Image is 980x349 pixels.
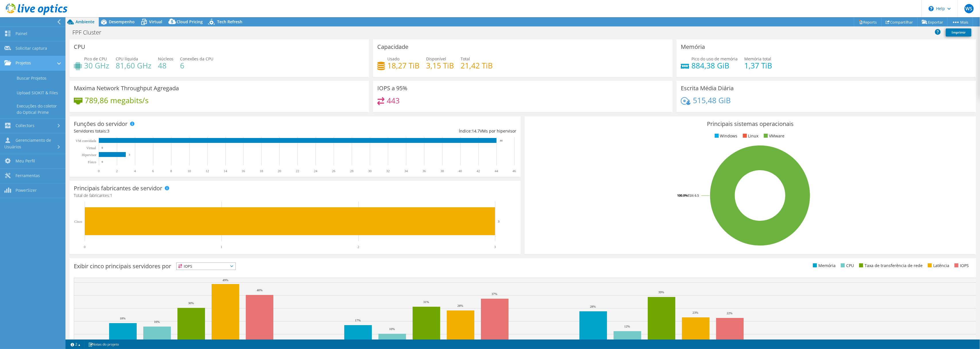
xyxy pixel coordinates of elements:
[811,262,836,269] li: Memória
[158,62,173,69] h4: 48
[86,146,96,150] text: Virtual
[82,153,96,157] text: Hipervisor
[741,133,759,139] li: Linux
[500,139,503,142] text: 44
[110,193,112,198] span: 1
[84,62,109,69] h4: 30 GHz
[377,85,407,91] h3: IOPS a 95%
[224,169,227,173] text: 14
[529,121,971,127] h3: Principais sistemas operacionais
[84,341,123,348] a: Notas do projeto
[404,169,408,173] text: 34
[260,169,263,173] text: 18
[221,245,222,249] text: 1
[129,153,130,156] text: 3
[387,62,420,69] h4: 18,27 TiB
[926,262,949,269] li: Latência
[691,56,738,62] span: Pico do uso de memória
[134,169,136,173] text: 4
[70,29,110,36] h1: FPF Cluster
[495,169,498,173] text: 44
[693,97,731,103] h4: 515,48 GiB
[713,133,738,139] li: Windows
[440,169,444,173] text: 38
[839,262,854,269] li: CPU
[494,245,496,249] text: 3
[102,160,103,163] text: 0
[88,160,96,164] tspan: Físico
[84,56,107,62] span: Pico de CPU
[744,62,772,69] h4: 1,37 TiB
[67,341,84,348] a: 2
[357,245,359,249] text: 2
[917,18,948,26] a: Exportar
[217,19,242,24] span: Tech Refresh
[74,85,179,91] h3: Maxima Network Throughput Agregada
[946,28,971,37] a: Imprimir
[74,185,162,191] h3: Principais fabricantes de servidor
[953,262,969,269] li: IOPS
[278,169,281,173] text: 20
[84,245,86,249] text: 0
[74,192,516,199] h4: Total de fabricantes:
[423,300,429,304] text: 31%
[681,85,734,91] h3: Escrita Média Diária
[387,97,400,104] h4: 443
[206,169,209,173] text: 12
[177,19,203,24] span: Cloud Pricing
[76,139,96,143] text: VM convidada
[74,220,82,224] text: Cisco
[109,19,135,24] span: Desempenho
[170,169,172,173] text: 8
[332,169,335,173] text: 26
[858,262,923,269] li: Taxa de transferência de rede
[492,292,497,296] text: 37%
[681,44,705,50] h3: Memória
[180,62,213,69] h4: 6
[881,18,918,26] a: Compartilhar
[947,18,973,26] a: Mais
[498,220,500,223] text: 3
[377,44,408,50] h3: Capacidade
[590,305,596,308] text: 28%
[426,56,446,62] span: Disponível
[188,169,191,173] text: 10
[693,311,698,314] text: 23%
[854,18,882,26] a: Reports
[180,56,213,62] span: Conexões da CPU
[314,169,317,173] text: 24
[688,193,699,197] tspan: ESXi 6.5
[74,121,127,127] h3: Funções do servidor
[426,62,454,69] h4: 3,15 TiB
[677,193,688,197] tspan: 100.0%
[85,97,148,103] h4: 789,86 megabits/s
[120,317,125,320] text: 18%
[691,62,738,69] h4: 884,38 GiB
[762,133,785,139] li: VMware
[116,169,118,173] text: 2
[368,169,372,173] text: 30
[386,169,390,173] text: 32
[107,128,109,134] span: 3
[355,319,361,322] text: 17%
[457,304,463,307] text: 28%
[177,263,235,270] span: IOPS
[387,56,399,62] span: Usado
[459,169,462,173] text: 40
[116,62,151,69] h4: 81,60 GHz
[658,290,664,294] text: 39%
[295,128,517,134] div: Índice: VMs por hipervisor
[929,6,934,11] svg: \n
[188,301,194,305] text: 30%
[744,56,771,62] span: Memória total
[76,19,94,24] span: Ambiente
[624,325,630,328] text: 12%
[727,311,732,315] text: 22%
[98,169,100,173] text: 0
[472,128,480,134] span: 14.7
[513,169,516,173] text: 46
[158,56,173,62] span: Núcleos
[74,44,85,50] h3: CPU
[149,19,162,24] span: Virtual
[154,320,160,323] text: 16%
